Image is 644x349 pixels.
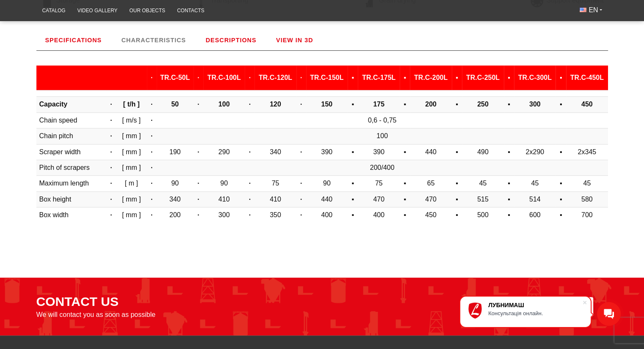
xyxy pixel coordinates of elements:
td: ▪ [348,191,358,207]
span: EN [589,5,598,15]
td: 400 [358,207,399,223]
td: ▪ [556,176,566,191]
td: 340 [254,144,296,160]
strong: · [110,117,112,124]
strong: · [110,196,112,203]
td: 90 [306,176,348,191]
b: ▪ [508,74,510,81]
td: ▪ [504,207,514,223]
td: 350 [254,207,296,223]
td: 45 [514,176,556,191]
td: [ mm ] [116,191,147,207]
b: ▪ [560,74,562,81]
td: [ mm ] [116,207,147,223]
div: Консультація онлайн. [488,310,582,316]
td: ▪ [452,176,462,191]
b: ▪ [351,101,354,108]
b: ▪ [351,74,354,81]
td: 514 [514,191,556,207]
strong: · [249,180,251,187]
button: EN [574,3,608,18]
strong: · [300,211,302,218]
td: 2x290 [514,144,556,160]
strong: · [151,180,152,187]
td: ▪ [348,144,358,160]
b: TR.C-175L [362,74,395,81]
strong: · [300,148,302,155]
strong: · [300,101,302,108]
a: CHARACTERISTICS [113,30,195,50]
td: 410 [203,191,245,207]
b: [ t/h ] [123,101,140,108]
strong: · [249,148,251,155]
a: Contacts [171,3,210,19]
td: 440 [410,144,451,160]
td: ▪ [400,176,410,191]
a: SPECIFICATIONS [36,30,111,50]
td: ▪ [400,207,410,223]
strong: · [110,101,112,108]
b: 450 [581,101,593,108]
strong: · [300,74,302,81]
td: 450 [410,207,451,223]
td: 400 [306,207,348,223]
td: Scraper width [36,144,107,160]
td: 515 [462,191,503,207]
td: ▪ [504,144,514,160]
td: 390 [358,144,399,160]
span: CONTACT US [36,294,119,309]
strong: · [249,74,251,81]
a: VIEW IN 3D [267,30,322,50]
td: 580 [566,191,608,207]
td: [ m/s ] [116,112,147,128]
strong: · [197,148,199,155]
td: [ mm ] [116,160,147,175]
strong: · [300,180,302,187]
strong: · [110,211,112,218]
td: ▪ [556,144,566,160]
td: Box width [36,207,107,223]
b: TR.C-450L [570,74,604,81]
strong: · [249,211,251,218]
b: 100 [218,101,230,108]
td: 500 [462,207,503,223]
td: 470 [358,191,399,207]
strong: · [197,101,199,108]
td: 490 [462,144,503,160]
b: TR.C-100L [207,74,241,81]
td: ▪ [348,176,358,191]
a: Catalog [36,3,72,19]
strong: · [151,148,152,155]
b: TR.C-200L [414,74,448,81]
b: TR.C-250L [466,74,500,81]
b: Capacity [39,101,68,108]
td: 470 [410,191,451,207]
td: 65 [410,176,451,191]
td: 390 [306,144,348,160]
a: Our objects [124,3,171,19]
td: ▪ [452,207,462,223]
b: 120 [270,101,281,108]
td: 45 [462,176,503,191]
td: 440 [306,191,348,207]
b: TR.C-150L [310,74,343,81]
td: 700 [566,207,608,223]
td: Maximum length [36,176,107,191]
b: 50 [171,101,179,108]
td: ▪ [556,207,566,223]
b: 250 [477,101,489,108]
td: Box height [36,191,107,207]
span: We will contact you as soon as possible [36,311,156,319]
td: 90 [157,176,193,191]
td: Chain pitch [36,128,107,144]
td: ▪ [348,207,358,223]
td: 200/400 [157,160,608,175]
td: 340 [157,191,193,207]
strong: · [197,180,199,187]
strong: · [197,74,199,81]
strong: · [151,211,152,218]
b: ▪ [404,74,406,81]
strong: · [110,180,112,187]
td: ▪ [452,144,462,160]
b: 300 [529,101,541,108]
